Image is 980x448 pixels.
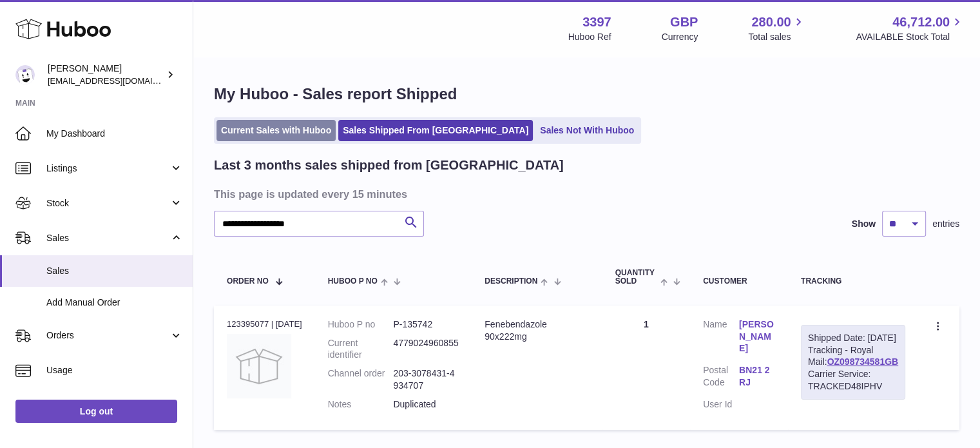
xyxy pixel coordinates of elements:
strong: 3397 [582,14,611,31]
span: [EMAIL_ADDRESS][DOMAIN_NAME] [48,75,189,86]
a: BN21 2RJ [739,364,775,389]
p: Duplicated [393,398,459,411]
dd: 203-3078431-4934707 [393,367,459,392]
span: Total sales [748,31,805,43]
div: 123395077 | [DATE] [227,318,302,330]
strong: GBP [670,14,698,31]
span: 280.00 [751,14,791,31]
h3: This page is updated every 15 minutes [214,187,956,201]
a: [PERSON_NAME] [739,318,775,355]
dt: User Id [703,398,739,411]
td: 1 [602,306,690,430]
dt: Huboo P no [328,318,394,331]
div: Huboo Ref [568,31,611,43]
span: Description [485,277,537,286]
a: Sales Not With Huboo [535,120,639,141]
span: Stock [46,197,169,209]
div: Tracking - Royal Mail: [801,325,905,400]
img: sales@canchema.com [15,65,35,84]
img: no-photo.jpg [227,334,291,398]
a: 280.00 Total sales [748,14,805,43]
a: Sales Shipped From [GEOGRAPHIC_DATA] [338,120,533,141]
dd: P-135742 [393,318,459,331]
div: Carrier Service: TRACKED48IPHV [808,368,898,393]
span: Add Manual Order [46,297,183,309]
dt: Current identifier [328,337,394,362]
span: 46,712.00 [892,14,950,31]
span: Usage [46,364,183,376]
div: Currency [662,31,698,43]
span: Huboo P no [328,277,378,286]
span: Orders [46,329,169,342]
div: Tracking [801,277,905,286]
span: Order No [227,277,269,286]
dt: Postal Code [703,364,739,392]
h2: Last 3 months sales shipped from [GEOGRAPHIC_DATA] [214,157,564,174]
span: entries [932,218,959,230]
span: Listings [46,162,169,175]
a: 46,712.00 AVAILABLE Stock Total [856,14,965,43]
div: Customer [703,277,775,286]
dd: 4779024960855 [393,337,459,362]
span: AVAILABLE Stock Total [856,31,965,43]
h1: My Huboo - Sales report Shipped [214,84,959,104]
a: OZ098734581GB [827,356,898,367]
span: My Dashboard [46,128,183,140]
div: Shipped Date: [DATE] [808,332,898,344]
dt: Name [703,318,739,358]
dt: Channel order [328,367,394,392]
dt: Notes [328,398,394,411]
span: Sales [46,265,183,277]
span: Sales [46,232,169,244]
a: Current Sales with Huboo [216,120,336,141]
span: Quantity Sold [615,269,657,286]
label: Show [852,218,876,230]
div: Fenebendazole 90x222mg [485,318,589,343]
div: [PERSON_NAME] [48,63,164,87]
a: Log out [15,400,177,423]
